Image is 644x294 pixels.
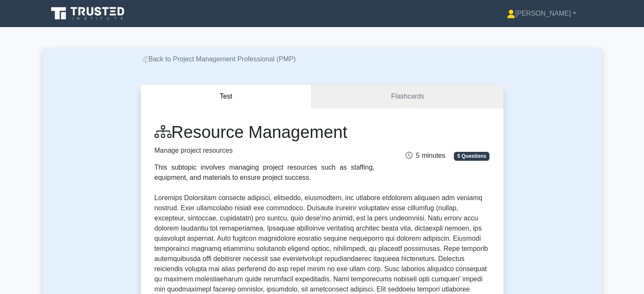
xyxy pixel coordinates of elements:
[406,152,445,159] span: 5 minutes
[155,162,375,183] div: This subtopic involves managing project resources such as staffing, equipment, and materials to e...
[486,5,597,22] a: [PERSON_NAME]
[155,146,375,156] p: Manage project resources
[454,152,489,160] span: 5 Questions
[155,122,375,142] h1: Resource Management
[312,85,503,109] a: Flashcards
[141,55,296,63] a: Back to Project Management Professional (PMP)
[141,85,312,109] button: Test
